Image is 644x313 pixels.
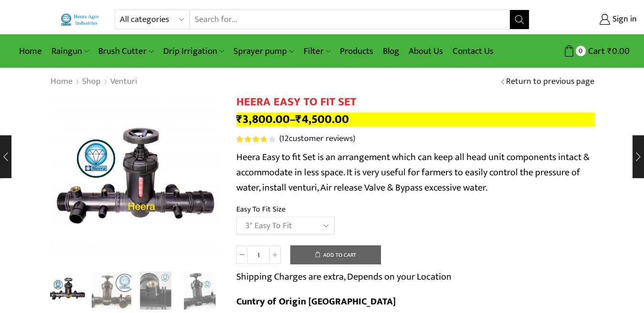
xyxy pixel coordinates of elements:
[236,269,452,284] p: Shipping Charges are extra, Depends on your Location
[236,110,290,129] bdi: 3,800.00
[248,246,269,264] input: Product quantity
[236,150,594,195] p: Heera Easy to fit Set is an arrangement which can keep all head unit components intact & accommod...
[544,11,637,28] a: Sign in
[47,40,94,62] a: Raingun
[404,40,448,62] a: About Us
[110,76,137,88] a: Venturi
[158,40,229,62] a: Drip Irrigation
[190,10,510,29] input: Search for...
[92,272,131,310] li: 2 / 8
[50,95,222,267] div: 1 / 8
[290,245,381,264] button: Add to cart
[180,272,220,311] a: IMG_1483
[50,76,73,88] a: Home
[236,136,277,142] span: 12
[94,40,158,62] a: Brush Cutter
[296,110,349,129] bdi: 4,500.00
[378,40,404,62] a: Blog
[236,112,594,127] p: –
[236,136,275,142] div: Rated 3.83 out of 5
[82,76,101,88] a: Shop
[236,95,594,109] h1: HEERA EASY TO FIT SET
[236,204,285,215] label: Easy To Fit Size
[50,76,137,88] nav: Breadcrumb
[296,110,302,129] span: ₹
[586,45,605,58] span: Cart
[281,131,289,146] span: 12
[539,42,630,60] a: 0 Cart ₹0.00
[607,44,612,59] span: ₹
[180,272,220,310] li: 4 / 8
[236,293,396,310] b: Cuntry of Origin [GEOGRAPHIC_DATA]
[506,76,594,88] a: Return to previous page
[510,10,529,29] button: Search button
[607,44,630,59] bdi: 0.00
[335,40,378,62] a: Products
[236,110,243,129] span: ₹
[50,95,222,267] img: Heera Easy To Fit Set
[610,13,637,26] span: Sign in
[448,40,498,62] a: Contact Us
[136,272,176,311] a: IMG_1482
[279,133,355,145] a: (12customer reviews)
[576,46,586,56] span: 0
[136,272,176,310] li: 3 / 8
[14,40,47,62] a: Home
[48,272,87,310] li: 1 / 8
[229,40,298,62] a: Sprayer pump
[48,270,87,310] img: Heera Easy To Fit Set
[299,40,335,62] a: Filter
[236,136,266,142] span: Rated out of 5 based on customer ratings
[92,272,131,311] a: IMG_1477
